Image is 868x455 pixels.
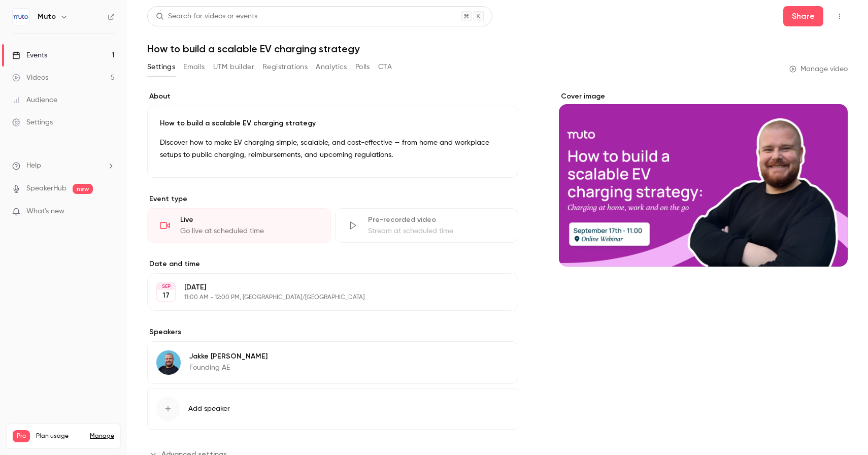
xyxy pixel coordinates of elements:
[12,95,57,105] div: Audience
[335,208,519,243] div: Pre-recorded videoStream at scheduled time
[188,404,230,414] span: Add speaker
[189,351,268,362] p: Jakke [PERSON_NAME]
[26,160,41,171] span: Help
[147,327,518,337] label: Speakers
[156,350,181,375] img: Jakke Van Daele
[147,59,175,75] button: Settings
[12,73,48,83] div: Videos
[378,59,392,75] button: CTA
[147,194,518,204] p: Event type
[12,117,53,127] div: Settings
[13,9,29,25] img: Muto
[147,388,518,430] button: Add speaker
[559,91,848,102] label: Cover image
[147,208,331,243] div: LiveGo live at scheduled time
[36,432,84,440] span: Plan usage
[147,259,518,269] label: Date and time
[789,64,848,74] a: Manage video
[162,290,170,301] p: 17
[783,6,823,26] button: Share
[184,282,464,292] p: [DATE]
[156,11,257,22] div: Search for videos or events
[157,283,175,290] div: SEP
[368,215,506,225] div: Pre-recorded video
[559,91,848,267] section: Cover image
[213,59,254,75] button: UTM builder
[160,118,506,128] p: How to build a scalable EV charging strategy
[184,294,464,302] p: 11:00 AM - 12:00 PM, [GEOGRAPHIC_DATA]/[GEOGRAPHIC_DATA]
[183,59,205,75] button: Emails
[147,43,848,55] h1: How to build a scalable EV charging strategy
[180,226,318,236] div: Go live at scheduled time
[262,59,308,75] button: Registrations
[180,215,318,225] div: Live
[12,160,115,171] li: help-dropdown-opener
[316,59,347,75] button: Analytics
[355,59,370,75] button: Polls
[73,184,93,194] span: new
[147,91,518,102] label: About
[147,341,518,384] div: Jakke Van DaeleJakke [PERSON_NAME]Founding AE
[38,12,56,22] h6: Muto
[90,432,114,440] a: Manage
[160,137,506,161] p: Discover how to make EV charging simple, scalable, and cost-effective — from home and workplace s...
[12,50,47,60] div: Events
[189,363,268,373] p: Founding AE
[26,206,64,217] span: What's new
[26,183,66,194] a: SpeakerHub
[368,226,506,236] div: Stream at scheduled time
[13,430,30,442] span: Pro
